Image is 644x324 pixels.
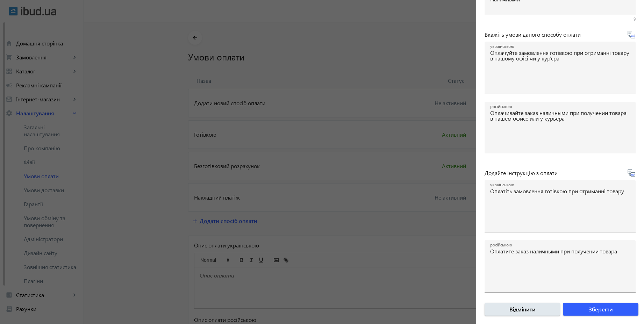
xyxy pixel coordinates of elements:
button: Зберегти [563,303,638,316]
svg-icon: Перекласти на рос. [627,169,636,177]
mat-label: українською [490,182,514,188]
mat-label: російською [490,242,512,248]
svg-icon: Перекласти на рос. [627,30,636,39]
mat-label: російською [490,104,512,109]
button: Відмінити [485,303,560,316]
span: Вкажіть умови даного способу оплати [485,31,581,38]
span: Відмінити [509,305,536,313]
mat-label: українською [490,44,514,49]
span: Зберегти [589,305,613,313]
span: Додайте інструкцію з оплати [485,169,558,177]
